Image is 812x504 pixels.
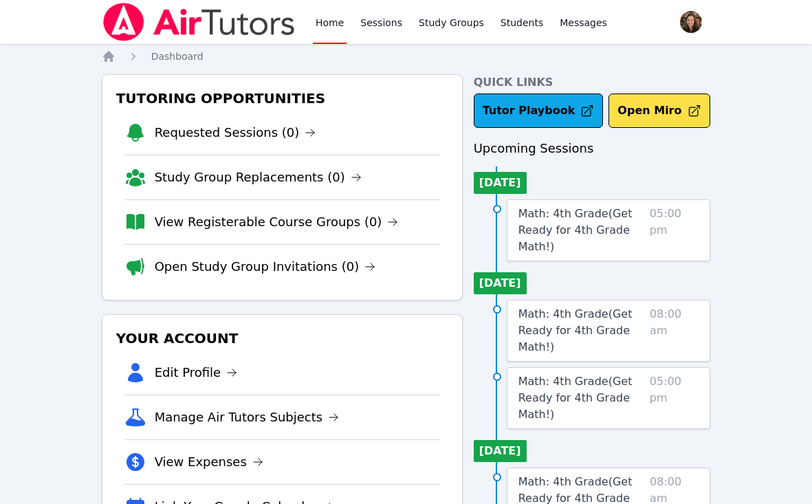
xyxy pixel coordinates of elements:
[650,206,699,255] span: 05:00 pm
[518,373,644,423] a: Math: 4th Grade(Get Ready for 4th Grade Math!)
[102,3,296,41] img: Air Tutors
[650,306,699,355] span: 08:00 am
[474,94,604,128] a: Tutor Playbook
[474,172,527,194] li: [DATE]
[560,16,607,30] span: Messages
[155,212,399,232] a: View Registerable Course Groups (0)
[474,74,711,91] h4: Quick Links
[650,373,699,423] span: 05:00 pm
[518,307,633,353] span: Math: 4th Grade ( Get Ready for 4th Grade Math! )
[518,207,633,253] span: Math: 4th Grade ( Get Ready for 4th Grade Math! )
[155,257,376,276] a: Open Study Group Invitations (0)
[151,50,204,63] a: Dashboard
[518,375,633,421] span: Math: 4th Grade ( Get Ready for 4th Grade Math! )
[155,363,238,382] a: Edit Profile
[155,452,263,472] a: View Expenses
[155,123,316,142] a: Requested Sessions (0)
[102,50,711,63] nav: Breadcrumb
[518,206,644,255] a: Math: 4th Grade(Get Ready for 4th Grade Math!)
[155,168,362,187] a: Study Group Replacements (0)
[474,272,527,294] li: [DATE]
[113,86,451,111] h3: Tutoring Opportunities
[151,51,204,62] span: Dashboard
[113,326,451,351] h3: Your Account
[518,306,644,355] a: Math: 4th Grade(Get Ready for 4th Grade Math!)
[155,408,340,427] a: Manage Air Tutors Subjects
[474,139,711,158] h3: Upcoming Sessions
[474,440,527,462] li: [DATE]
[608,94,710,128] button: Open Miro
